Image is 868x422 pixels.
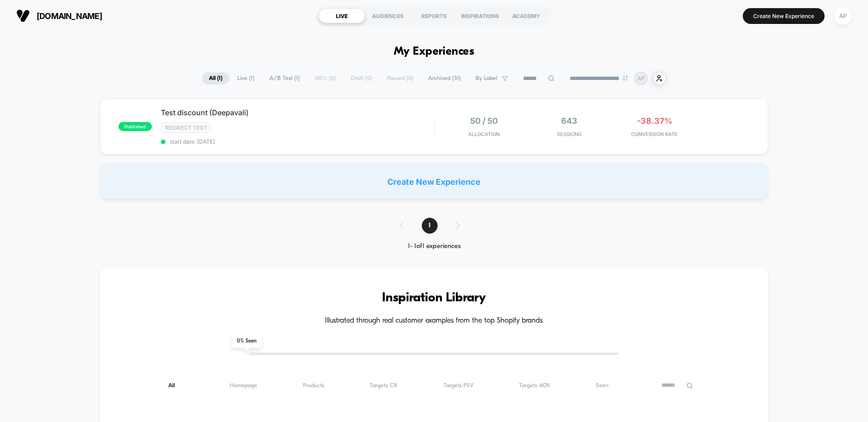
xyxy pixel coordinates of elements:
p: AP [637,75,645,82]
button: [DOMAIN_NAME] [14,9,105,23]
span: 643 [561,116,577,126]
span: Targets CR [370,382,397,389]
span: Live ( 1 ) [231,72,261,84]
span: By Label [476,75,497,82]
h1: My Experiences [394,45,475,58]
span: Sessions [529,131,610,137]
div: AP [834,7,852,25]
span: 50 / 50 [470,116,498,126]
span: Archived ( 31 ) [421,72,467,84]
h4: Illustrated through real customer examples from the top Shopify brands [127,317,741,325]
button: Create New Experience [743,8,825,24]
span: A/B Test ( 1 ) [263,72,307,84]
span: All [168,382,184,389]
h3: Inspiration Library [127,291,741,305]
img: Visually logo [16,9,30,23]
div: ACADEMY [503,9,549,23]
span: [DOMAIN_NAME] [37,11,102,21]
span: Redirect Test [161,122,211,133]
img: end [623,75,628,81]
span: CONVERSION RATE [614,131,695,137]
span: 1 [422,218,438,234]
span: Allocation [468,131,500,137]
span: Homepage [230,382,257,389]
div: 1 - 1 of 1 experiences [391,243,478,250]
span: 0 % Seen [231,334,262,348]
span: Targets AOV [519,382,550,389]
div: LIVE [319,9,365,23]
div: Create New Experience [100,164,768,200]
div: INSPIRATIONS [457,9,503,23]
span: All ( 1 ) [202,72,229,84]
span: Test discount (Deepavali) [161,108,434,117]
span: published [118,122,152,131]
div: REPORTS [411,9,457,23]
span: start date: [DATE] [161,138,434,145]
span: -38.37% [637,116,672,126]
span: Seen [596,382,609,389]
span: Targets PSV [443,382,473,389]
div: AUDIENCES [365,9,411,23]
button: AP [831,7,854,25]
span: Products [303,382,324,389]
